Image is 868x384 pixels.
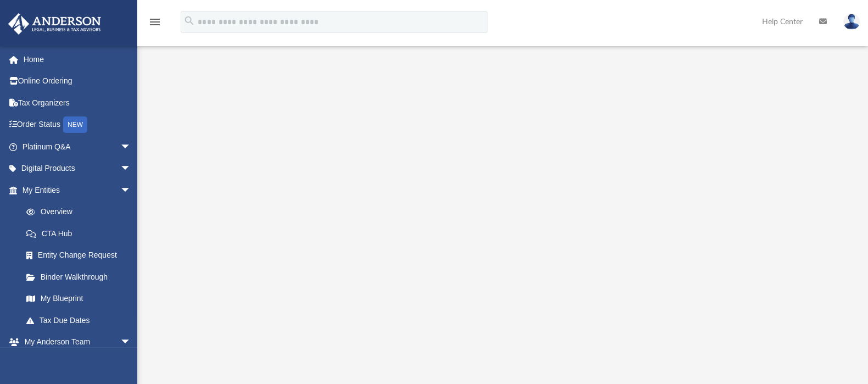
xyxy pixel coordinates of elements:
a: Order StatusNEW [8,114,148,136]
span: arrow_drop_down [120,179,142,202]
div: NEW [63,116,87,133]
img: Anderson Advisors Platinum Portal [5,13,104,35]
span: arrow_drop_down [120,158,142,180]
a: Tax Organizers [8,92,148,114]
a: Home [8,48,148,70]
span: arrow_drop_down [120,136,142,158]
span: arrow_drop_down [120,331,142,354]
i: menu [148,15,161,29]
a: My Anderson Teamarrow_drop_down [8,331,142,353]
i: search [183,15,195,27]
a: Entity Change Request [15,244,148,266]
a: CTA Hub [15,222,148,244]
a: My Blueprint [15,288,142,310]
img: User Pic [843,14,860,30]
a: Platinum Q&Aarrow_drop_down [8,136,148,158]
a: Digital Productsarrow_drop_down [8,158,148,180]
a: Online Ordering [8,70,148,92]
a: Tax Due Dates [15,309,148,331]
a: My Entitiesarrow_drop_down [8,179,148,201]
a: menu [148,21,161,29]
a: Binder Walkthrough [15,266,148,288]
a: Overview [15,201,148,223]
